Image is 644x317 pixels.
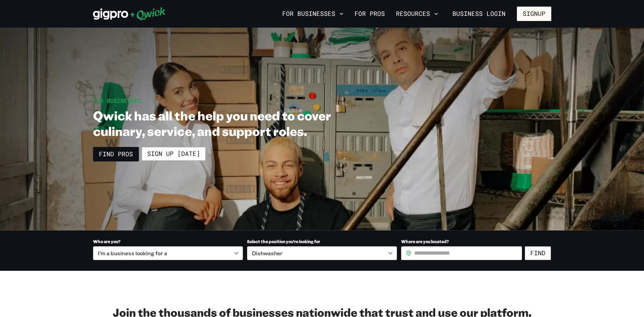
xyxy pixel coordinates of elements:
button: Find [525,246,551,260]
button: Signup [517,7,551,21]
a: Find Pros [93,147,139,161]
span: Select the position you’re looking for [247,239,320,244]
button: For Businesses [279,8,346,20]
a: For Pros [352,8,388,20]
h1: Qwick has all the help you need to cover culinary, service, and support roles. [93,108,368,139]
span: Who are you? [93,239,121,244]
span: For Businesses [93,97,141,104]
span: Where are you located? [401,239,449,244]
div: I’m a business looking for a [93,246,243,260]
div: Dishwasher [247,246,397,260]
a: Business Login [447,7,511,21]
a: Sign up [DATE] [142,147,206,161]
button: Resources [393,8,441,20]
